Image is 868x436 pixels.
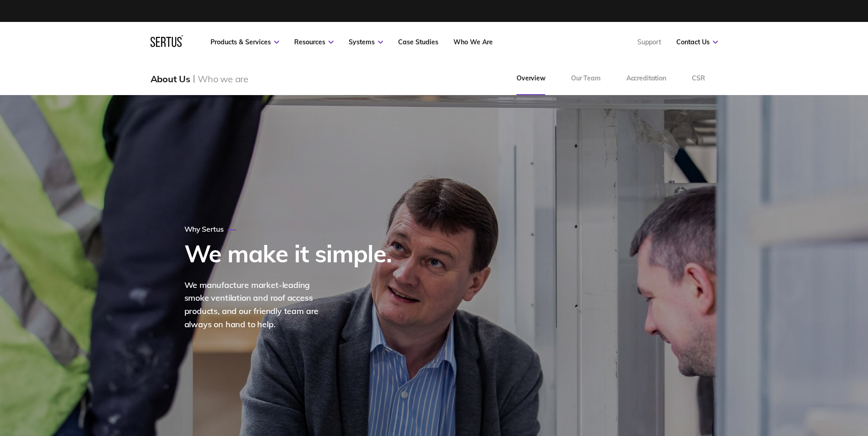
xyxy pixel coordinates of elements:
a: Case Studies [398,38,438,46]
a: Support [637,38,661,46]
h1: We make it simple. [184,240,392,266]
a: Systems [349,38,383,46]
div: We manufacture market-leading smoke ventilation and roof access products, and our friendly team a... [184,279,335,331]
iframe: Chat Widget [822,392,868,436]
div: Why Sertus [184,224,237,234]
a: Who We Are [453,38,493,46]
a: Resources [294,38,334,46]
a: Products & Services [210,38,279,46]
a: Our Team [558,62,614,95]
a: Contact Us [676,38,718,46]
a: Accreditation [614,62,679,95]
div: About Us [151,73,190,85]
a: CSR [679,62,718,95]
div: Who we are [198,73,248,85]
